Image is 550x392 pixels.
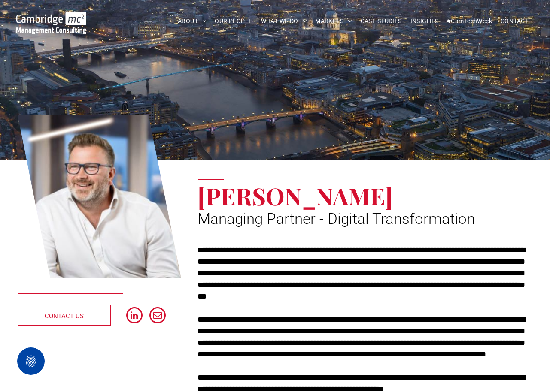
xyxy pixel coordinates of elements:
a: CONTACT [496,15,533,28]
a: Your Business Transformed | Cambridge Management Consulting [16,13,87,22]
span: [PERSON_NAME] [198,180,393,211]
span: Managing Partner - Digital Transformation [198,210,475,228]
a: OUR PEOPLE [210,15,256,28]
a: email [149,307,166,326]
a: CONTACT US [18,305,111,326]
a: ABOUT [173,15,211,28]
a: linkedin [126,307,143,326]
a: CASE STUDIES [356,15,406,28]
a: #CamTechWeek [443,15,496,28]
a: MARKETS [311,15,356,28]
span: CONTACT US [45,305,84,327]
img: Cambridge MC Logo, digital transformation [16,12,87,34]
a: WHAT WE DO [257,15,311,28]
a: Digital Transformation | Simon Crimp | Managing Partner - Digital Transformation [18,114,182,280]
a: INSIGHTS [406,15,443,28]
